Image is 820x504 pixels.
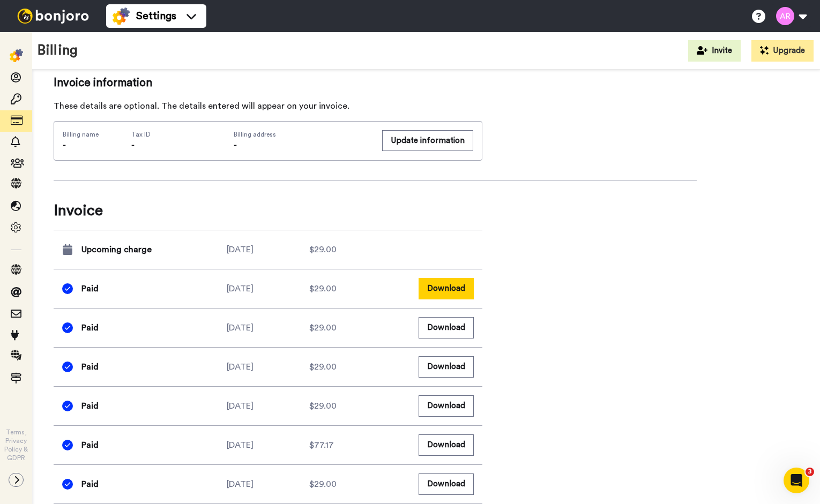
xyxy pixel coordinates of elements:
button: Download [419,395,474,416]
span: - [234,141,237,149]
img: bj-logo-header-white.svg [13,9,93,24]
div: [DATE] [227,400,309,412]
div: [DATE] [227,478,309,491]
span: $29.00 [309,478,337,491]
button: Download [419,473,474,494]
a: Update information [382,130,473,152]
div: [DATE] [227,282,309,295]
span: Invoice [54,200,482,221]
span: Paid [81,478,99,491]
button: Download [419,317,474,338]
button: Download [419,434,474,455]
span: Billing address [234,130,370,139]
span: Paid [81,400,99,412]
span: Paid [81,439,99,452]
div: [DATE] [227,360,309,373]
button: Download [419,356,474,377]
span: 3 [806,468,814,476]
span: Paid [81,360,99,373]
button: Upgrade [751,40,814,62]
span: Tax ID [131,130,151,139]
span: $29.00 [309,400,337,412]
span: Upcoming charge [81,243,152,256]
div: [DATE] [227,439,309,452]
iframe: Intercom live chat [784,468,809,493]
span: $29.00 [309,360,337,373]
span: - [131,141,135,149]
button: Update information [382,130,473,151]
img: settings-colored.svg [113,7,130,25]
div: $29.00 [309,243,392,256]
span: Paid [81,321,99,334]
button: Download [419,278,474,299]
h1: Billing [38,43,78,58]
span: $29.00 [309,282,337,295]
span: - [63,141,66,149]
span: Paid [81,282,99,295]
span: Invoice information [54,75,482,91]
div: These details are optional. The details entered will appear on your invoice. [54,100,482,112]
img: settings-colored.svg [10,49,23,62]
div: [DATE] [227,321,309,334]
span: Settings [136,9,176,24]
span: Billing name [63,130,99,139]
span: $77.17 [309,439,334,452]
div: [DATE] [227,243,309,256]
button: Invite [688,40,741,62]
span: $29.00 [309,321,337,334]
